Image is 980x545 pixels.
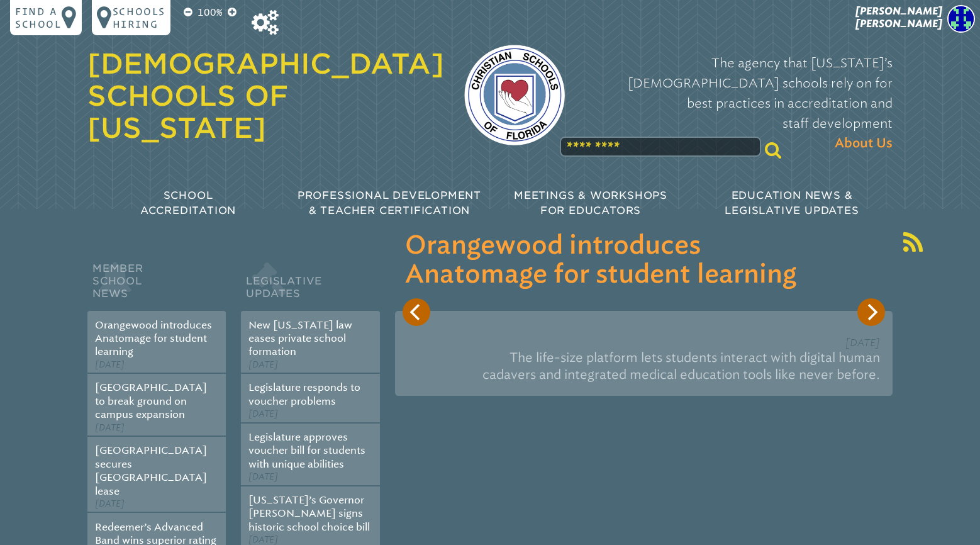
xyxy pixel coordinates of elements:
[845,337,880,349] span: [DATE]
[113,5,165,30] p: Schools Hiring
[298,189,481,216] span: Professional Development & Teacher Certification
[241,259,379,311] h2: Legislative Updates
[947,5,975,33] img: 76ffd2a4fbb71011d9448bd30a0b3acf
[95,359,125,370] span: [DATE]
[248,494,370,533] a: [US_STATE]’s Governor [PERSON_NAME] signs historic school choice bill
[464,45,565,145] img: csf-logo-web-colors.png
[95,381,207,420] a: [GEOGRAPHIC_DATA] to break ground on campus expansion
[248,381,360,407] a: Legislature responds to voucher problems
[95,498,125,509] span: [DATE]
[835,133,893,154] span: About Us
[405,232,883,289] h3: Orangewood introduces Anatomage for student learning
[195,5,225,20] p: 100%
[248,534,278,545] span: [DATE]
[140,189,236,216] span: School Accreditation
[857,298,885,326] button: Next
[87,259,226,311] h2: Member School News
[585,53,893,154] p: The agency that [US_STATE]’s [DEMOGRAPHIC_DATA] schools rely on for best practices in accreditati...
[248,408,278,419] span: [DATE]
[95,444,207,497] a: [GEOGRAPHIC_DATA] secures [GEOGRAPHIC_DATA] lease
[248,431,365,470] a: Legislature approves voucher bill for students with unique abilities
[855,5,942,30] span: [PERSON_NAME] [PERSON_NAME]
[403,298,430,326] button: Previous
[514,189,667,216] span: Meetings & Workshops for Educators
[248,471,278,482] span: [DATE]
[725,189,859,216] span: Education News & Legislative Updates
[87,47,444,144] a: [DEMOGRAPHIC_DATA] Schools of [US_STATE]
[95,319,212,358] a: Orangewood introduces Anatomage for student learning
[408,344,880,388] p: The life-size platform lets students interact with digital human cadavers and integrated medical ...
[15,5,62,30] p: Find a school
[95,422,125,433] span: [DATE]
[248,319,352,358] a: New [US_STATE] law eases private school formation
[248,359,278,370] span: [DATE]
